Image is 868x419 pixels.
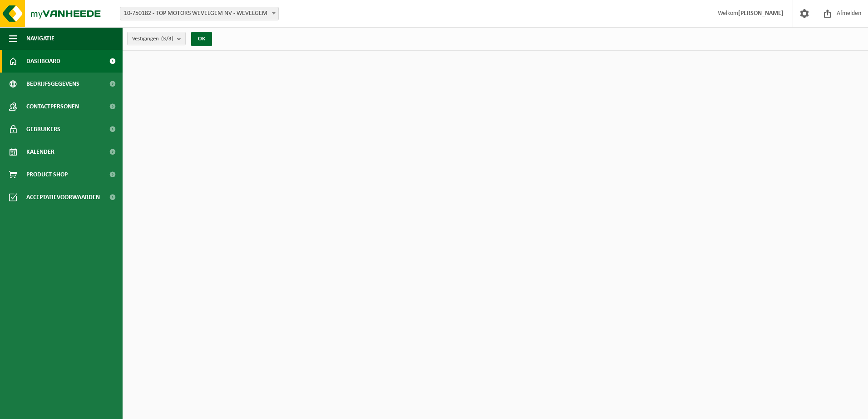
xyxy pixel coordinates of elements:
[161,36,173,42] count: (3/3)
[191,32,212,46] button: OK
[26,141,54,163] span: Kalender
[120,7,278,20] span: 10-750182 - TOP MOTORS WEVELGEM NV - WEVELGEM
[132,32,173,46] span: Vestigingen
[26,50,60,73] span: Dashboard
[26,95,79,118] span: Contactpersonen
[26,27,54,50] span: Navigatie
[26,163,68,186] span: Product Shop
[26,118,60,141] span: Gebruikers
[26,73,79,95] span: Bedrijfsgegevens
[738,10,784,17] strong: [PERSON_NAME]
[26,186,100,209] span: Acceptatievoorwaarden
[127,32,186,45] button: Vestigingen(3/3)
[120,7,279,20] span: 10-750182 - TOP MOTORS WEVELGEM NV - WEVELGEM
